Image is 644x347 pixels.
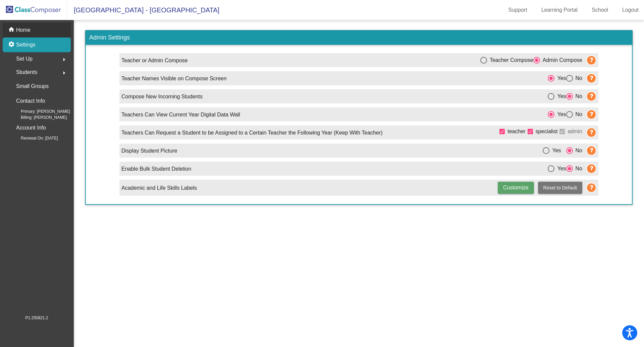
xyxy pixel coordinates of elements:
[549,147,561,155] div: Yes
[554,110,566,118] div: Yes
[16,82,49,91] p: Small Groups
[10,108,70,114] span: Primary: [PERSON_NAME]
[498,182,534,194] button: Customize
[121,147,177,155] p: Display Student Picture
[568,127,582,136] span: admin
[503,5,533,15] a: Support
[121,57,187,65] p: Teacher or Admin Compose
[16,41,36,49] p: Settings
[536,5,583,15] a: Learning Portal
[573,165,582,173] div: No
[554,74,566,82] div: Yes
[617,5,644,15] a: Logout
[121,111,240,119] p: Teachers Can View Current Year Digital Data Wall
[10,135,58,141] span: Renewal On: [DATE]
[16,123,46,133] p: Account Info
[543,185,577,190] span: Reset to Default
[8,26,16,34] mat-icon: home
[548,92,582,100] mat-radio-group: Select an option
[507,127,525,136] span: teacher
[8,41,16,49] mat-icon: settings
[16,96,45,106] p: Contact Info
[480,56,582,64] mat-radio-group: Select an option
[121,93,203,101] p: Compose New Incoming Students
[16,26,31,34] p: Home
[554,92,566,100] div: Yes
[548,110,582,118] mat-radio-group: Select an option
[86,31,632,45] h3: Admin Settings
[16,54,33,64] span: Set Up
[121,75,227,83] p: Teacher Names Visible on Compose Screen
[554,165,566,173] div: Yes
[573,147,582,155] div: No
[573,92,582,100] div: No
[573,110,582,118] div: No
[540,56,582,64] div: Admin Compose
[121,184,197,192] p: Academic and Life Skills Labels
[60,69,68,77] mat-icon: arrow_right
[538,182,582,194] button: Reset to Default
[548,164,582,173] mat-radio-group: Select an option
[16,68,37,77] span: Students
[543,146,582,155] mat-radio-group: Select an option
[10,114,67,120] span: Billing: [PERSON_NAME]
[60,56,68,64] mat-icon: arrow_right
[536,127,558,136] span: specialist
[573,74,582,82] div: No
[548,74,582,82] mat-radio-group: Select an option
[67,5,219,15] span: [GEOGRAPHIC_DATA] - [GEOGRAPHIC_DATA]
[121,129,383,137] p: Teachers Can Request a Student to be Assigned to a Certain Teacher the Following Year (Keep With ...
[121,165,191,173] p: Enable Bulk Student Deletion
[503,185,529,190] span: Customize
[586,5,613,15] a: School
[487,56,533,64] div: Teacher Compose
